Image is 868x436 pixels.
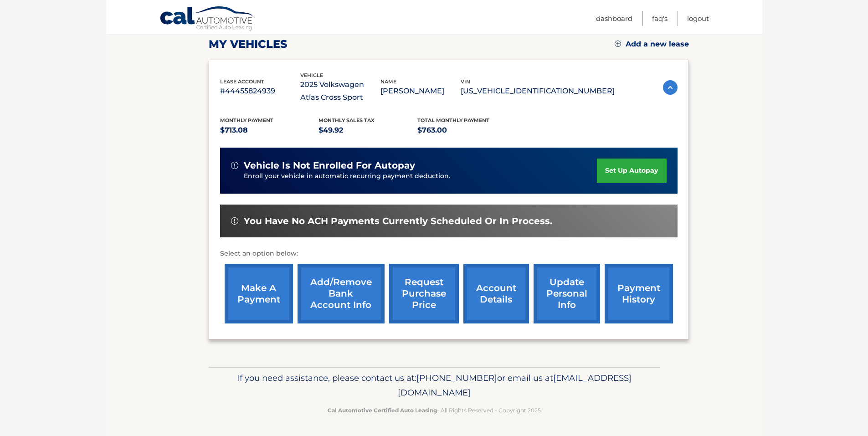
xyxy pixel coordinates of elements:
[380,85,461,97] p: [PERSON_NAME]
[318,117,375,123] span: Monthly sales Tax
[652,11,668,26] a: FAQ's
[663,80,678,95] img: accordion-active.svg
[215,405,654,415] p: - All Rights Reserved - Copyright 2025
[220,117,273,123] span: Monthly Payment
[220,85,300,97] p: #44455824939
[380,78,396,85] span: name
[159,6,255,32] a: Cal Automotive
[615,40,689,49] a: Add a new lease
[244,215,552,227] span: You have no ACH payments currently scheduled or in process.
[687,11,709,26] a: Logout
[417,117,489,123] span: Total Monthly Payment
[220,124,319,137] p: $713.08
[416,373,497,383] span: [PHONE_NUMBER]
[328,407,437,414] strong: Cal Automotive Certified Auto Leasing
[534,264,600,323] a: update personal info
[318,124,417,137] p: $49.92
[300,72,323,78] span: vehicle
[215,371,654,400] p: If you need assistance, please contact us at: or email us at
[244,160,415,171] span: vehicle is not enrolled for autopay
[461,78,470,85] span: vin
[463,264,529,323] a: account details
[389,264,459,323] a: request purchase price
[398,373,632,398] span: [EMAIL_ADDRESS][DOMAIN_NAME]
[220,248,678,259] p: Select an option below:
[605,264,673,323] a: payment history
[597,159,666,183] a: set up autopay
[417,124,516,137] p: $763.00
[209,37,288,51] h2: my vehicles
[298,264,385,323] a: Add/Remove bank account info
[231,162,238,169] img: alert-white.svg
[220,78,264,85] span: lease account
[300,78,380,104] p: 2025 Volkswagen Atlas Cross Sport
[615,41,621,47] img: add.svg
[461,85,615,97] p: [US_VEHICLE_IDENTIFICATION_NUMBER]
[225,264,293,323] a: make a payment
[596,11,632,26] a: Dashboard
[244,171,597,181] p: Enroll your vehicle in automatic recurring payment deduction.
[231,217,238,225] img: alert-white.svg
